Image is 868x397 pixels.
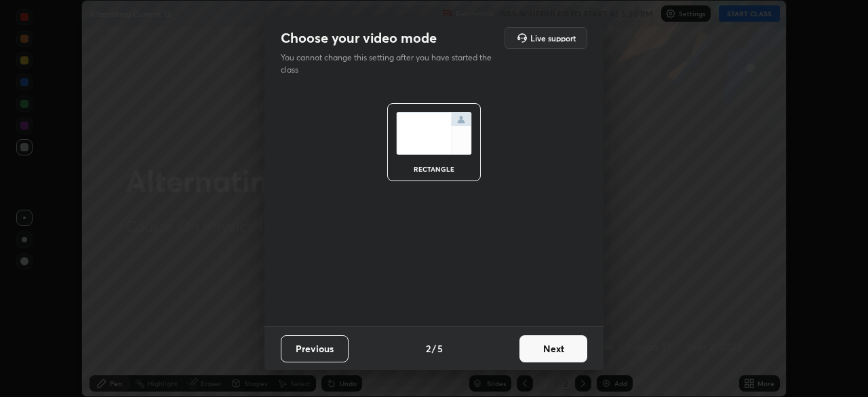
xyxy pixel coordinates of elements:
[281,335,349,362] button: Previous
[432,341,436,356] h4: /
[530,34,576,42] h5: Live support
[426,341,431,356] h4: 2
[281,52,500,76] p: You cannot change this setting after you have started the class
[519,335,587,362] button: Next
[437,341,443,356] h4: 5
[407,166,461,172] div: rectangle
[281,29,437,47] h2: Choose your video mode
[396,112,472,155] img: normalScreenIcon.ae25ed63.svg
